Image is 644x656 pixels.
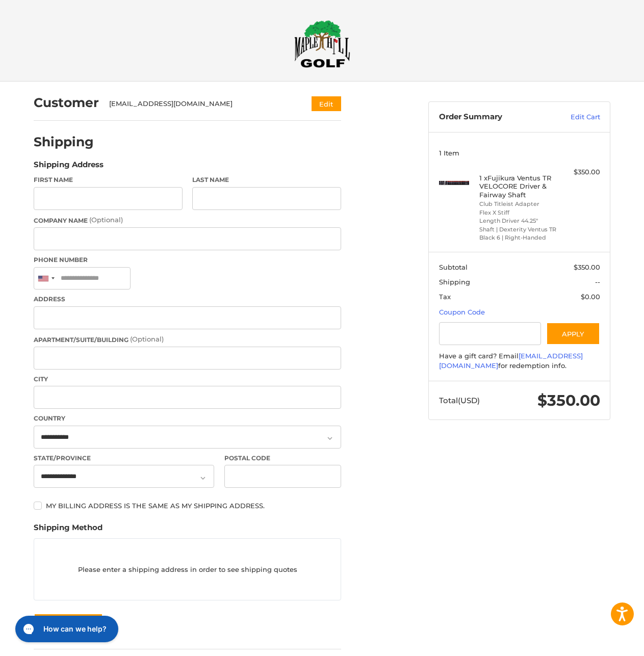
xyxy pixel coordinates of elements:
[439,112,549,122] h3: Order Summary
[595,278,600,286] span: --
[479,208,557,217] li: Flex X Stiff
[479,217,557,225] li: Length Driver 44.25"
[439,149,600,157] h3: 1 Item
[439,293,451,301] span: Tax
[439,308,485,316] a: Coupon Code
[34,522,102,538] legend: Shipping Method
[34,134,94,150] h2: Shipping
[479,225,557,242] li: Shaft | Dexterity Ventus TR Black 6 | Right-Handed
[34,175,183,185] label: First Name
[34,295,341,304] label: Address
[34,334,341,345] label: Apartment/Suite/Building
[192,175,341,185] label: Last Name
[581,293,600,301] span: $0.00
[34,414,341,423] label: Country
[439,322,542,345] input: Gift Certificate or Coupon Code
[34,268,58,290] div: United States: +1
[34,502,341,510] label: My billing address is the same as my shipping address.
[34,215,341,225] label: Company Name
[34,255,341,265] label: Phone Number
[34,560,341,580] p: Please enter a shipping address in order to see shipping quotes
[89,216,123,224] small: (Optional)
[294,20,350,68] img: Maple Hill Golf
[439,278,470,286] span: Shipping
[549,112,600,122] a: Edit Cart
[537,391,600,410] span: $350.00
[10,612,121,646] iframe: Gorgias live chat messenger
[479,174,557,199] h4: 1 x Fujikura Ventus TR VELOCORE Driver & Fairway Shaft
[439,263,468,271] span: Subtotal
[312,96,341,111] button: Edit
[479,200,557,208] li: Club Titleist Adapter
[439,396,480,405] span: Total (USD)
[574,263,600,271] span: $350.00
[439,351,600,371] div: Have a gift card? Email for redemption info.
[130,335,164,343] small: (Optional)
[34,159,104,175] legend: Shipping Address
[546,322,600,345] button: Apply
[109,99,292,109] div: [EMAIL_ADDRESS][DOMAIN_NAME]
[34,95,99,111] h2: Customer
[34,375,341,384] label: City
[34,454,214,463] label: State/Province
[224,454,342,463] label: Postal Code
[560,167,600,177] div: $350.00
